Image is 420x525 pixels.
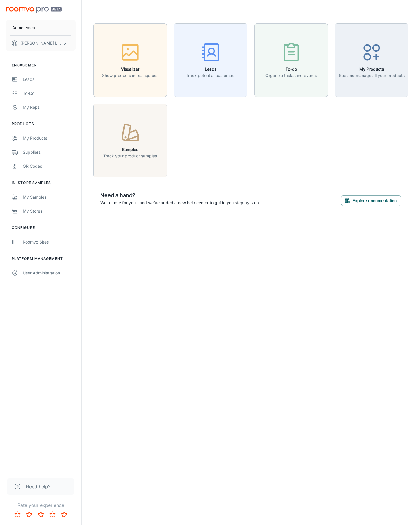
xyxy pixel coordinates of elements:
[335,23,408,97] button: My ProductsSee and manage all your products
[6,7,62,13] img: Roomvo PRO Beta
[174,23,247,97] button: LeadsTrack potential customers
[339,72,405,79] p: See and manage all your products
[254,57,328,62] a: To-doOrganize tasks and events
[23,149,76,155] div: Suppliers
[335,57,408,62] a: My ProductsSee and manage all your products
[265,66,317,72] h6: To-do
[265,72,317,79] p: Organize tasks and events
[100,191,260,199] h6: Need a hand?
[23,163,76,169] div: QR Codes
[103,153,157,159] p: Track your product samples
[23,76,76,83] div: Leads
[6,20,76,35] button: Acme emca
[186,66,235,72] h6: Leads
[23,194,76,200] div: My Samples
[254,23,328,97] button: To-doOrganize tasks and events
[6,36,76,51] button: [PERSON_NAME] Leaptools
[93,104,167,177] button: SamplesTrack your product samples
[23,135,76,141] div: My Products
[102,66,158,72] h6: Visualizer
[23,90,76,97] div: To-do
[23,208,76,214] div: My Stores
[186,72,235,79] p: Track potential customers
[341,195,401,206] button: Explore documentation
[93,137,167,143] a: SamplesTrack your product samples
[93,23,167,97] button: VisualizerShow products in real spaces
[100,199,260,206] p: We're here for you—and we've added a new help center to guide you step by step.
[20,40,62,46] p: [PERSON_NAME] Leaptools
[341,197,401,203] a: Explore documentation
[339,66,405,72] h6: My Products
[174,57,247,62] a: LeadsTrack potential customers
[102,72,158,79] p: Show products in real spaces
[12,24,35,31] p: Acme emca
[23,104,76,111] div: My Reps
[103,146,157,153] h6: Samples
